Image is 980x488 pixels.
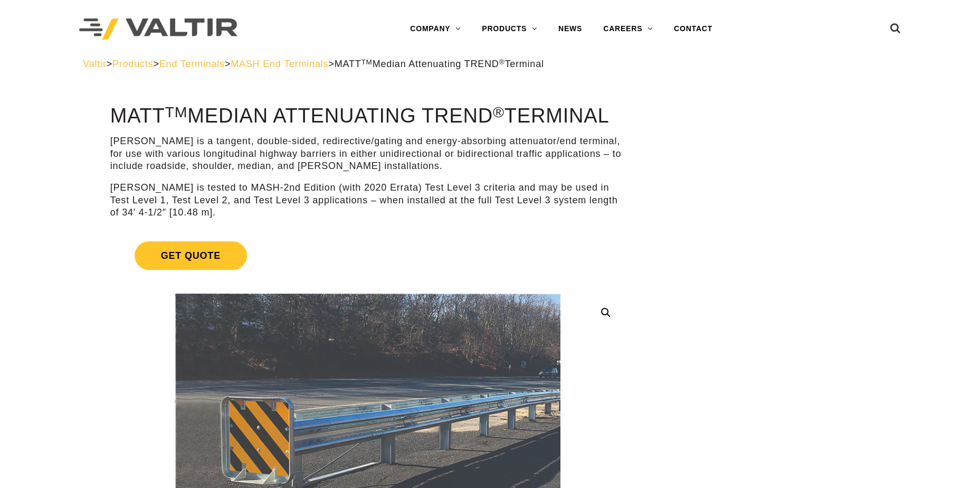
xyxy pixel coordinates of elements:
[135,241,247,270] span: Get Quote
[110,229,625,283] a: Get Quote
[335,59,544,69] span: MATT Median Attenuating TREND Terminal
[231,59,328,69] a: MASH End Terminals
[83,59,106,69] a: Valtir
[493,104,505,120] sup: ®
[399,18,471,40] a: COMPANY
[79,18,237,40] img: Valtir
[112,59,153,69] a: Products
[471,18,548,40] a: PRODUCTS
[165,104,188,120] sup: TM
[663,18,723,40] a: CONTACT
[83,58,897,70] div: > > > >
[110,182,625,219] p: [PERSON_NAME] is tested to MASH-2nd Edition (with 2020 Errata) Test Level 3 criteria and may be u...
[499,58,505,66] sup: ®
[110,105,625,127] h1: MATT Median Attenuating TREND Terminal
[159,59,225,69] a: End Terminals
[593,18,663,40] a: CAREERS
[548,18,593,40] a: NEWS
[110,135,625,172] p: [PERSON_NAME] is a tangent, double-sided, redirective/gating and energy-absorbing attenuator/end ...
[361,58,373,66] sup: TM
